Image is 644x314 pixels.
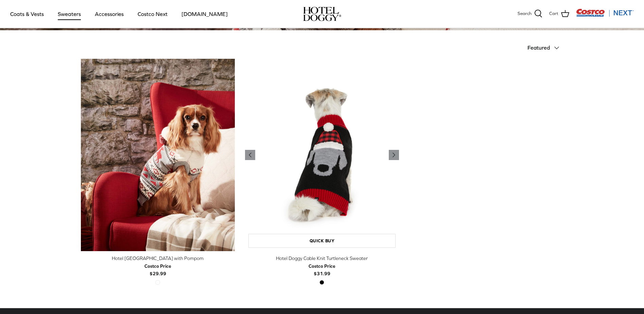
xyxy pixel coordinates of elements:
[518,10,542,18] a: Search
[245,255,399,277] a: Hotel Doggy Cable Knit Turtleneck Sweater Costco Price$31.99
[81,59,235,251] a: Hotel Doggy Fair Isle Sweater with Pompom
[132,2,174,25] a: Costco Next
[549,10,569,18] a: Cart
[576,8,634,17] img: Costco Next
[89,2,130,25] a: Accessories
[81,255,235,262] div: Hotel [GEOGRAPHIC_DATA] with Pompom
[175,2,234,25] a: [DOMAIN_NAME]
[245,59,399,251] a: Hotel Doggy Cable Knit Turtleneck Sweater
[309,262,335,276] b: $31.99
[527,45,550,51] span: Featured
[245,150,255,160] a: Previous
[518,10,532,17] span: Search
[4,2,50,25] a: Coats & Vests
[389,150,399,160] a: Previous
[245,255,399,262] div: Hotel Doggy Cable Knit Turtleneck Sweater
[52,2,87,25] a: Sweaters
[303,7,341,21] a: hoteldoggy.com hoteldoggycom
[144,262,171,276] b: $29.99
[309,262,335,270] div: Costco Price
[303,7,341,21] img: hoteldoggycom
[576,13,634,18] a: Visit Costco Next
[549,10,558,17] span: Cart
[81,255,235,277] a: Hotel [GEOGRAPHIC_DATA] with Pompom Costco Price$29.99
[527,40,563,55] button: Featured
[144,262,171,270] div: Costco Price
[248,234,396,248] a: Quick buy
